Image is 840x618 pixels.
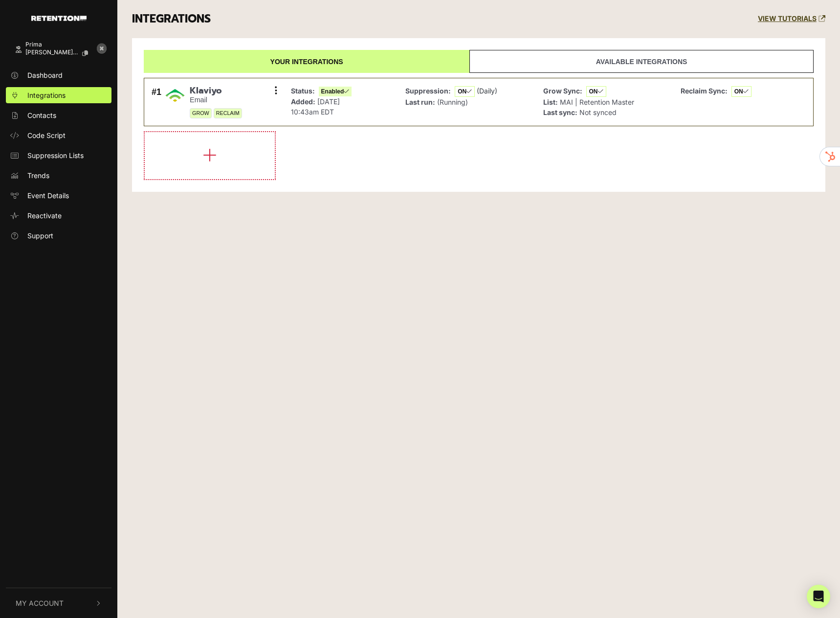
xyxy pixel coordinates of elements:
[27,170,49,181] span: Trends
[27,70,63,80] span: Dashboard
[731,86,752,97] span: ON
[27,110,56,120] span: Contacts
[291,97,315,106] strong: Added:
[190,86,242,96] span: Klaviyo
[758,15,825,23] a: VIEW TUTORIALS
[586,86,606,97] span: ON
[405,98,435,106] strong: Last run:
[6,228,111,244] a: Support
[405,87,451,95] strong: Suppression:
[27,150,84,160] span: Suppression Lists
[190,108,212,118] span: GROW
[6,87,111,103] a: Integrations
[6,187,111,204] a: Event Details
[579,108,617,116] span: Not synced
[681,87,728,95] strong: Reclaim Sync:
[152,86,161,119] div: #1
[291,87,315,95] strong: Status:
[543,98,558,106] strong: List:
[543,87,582,95] strong: Grow Sync:
[27,90,66,100] span: Integrations
[27,230,53,241] span: Support
[27,210,62,221] span: Reactivate
[27,130,66,140] span: Code Script
[144,50,469,73] a: Your integrations
[6,127,111,143] a: Code Script
[543,108,577,116] strong: Last sync:
[807,585,830,608] div: Open Intercom Messenger
[469,50,814,73] a: Available integrations
[6,167,111,183] a: Trends
[6,37,92,63] a: Prima [PERSON_NAME][EMAIL_ADDRESS]
[477,87,497,95] span: (Daily)
[6,147,111,163] a: Suppression Lists
[455,86,475,97] span: ON
[25,41,96,48] div: Prima
[27,190,69,201] span: Event Details
[190,96,242,104] small: Email
[165,86,185,105] img: Klaviyo
[16,598,64,608] span: My Account
[25,49,79,56] span: [PERSON_NAME][EMAIL_ADDRESS]
[6,67,111,83] a: Dashboard
[6,588,111,618] button: My Account
[6,207,111,224] a: Reactivate
[214,108,242,118] span: RECLAIM
[6,107,111,123] a: Contacts
[31,16,87,21] img: Retention.com
[132,12,211,26] h3: INTEGRATIONS
[560,98,634,106] span: MAI | Retention Master
[291,97,340,116] span: [DATE] 10:43am EDT
[437,98,468,106] span: (Running)
[319,87,352,96] span: Enabled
